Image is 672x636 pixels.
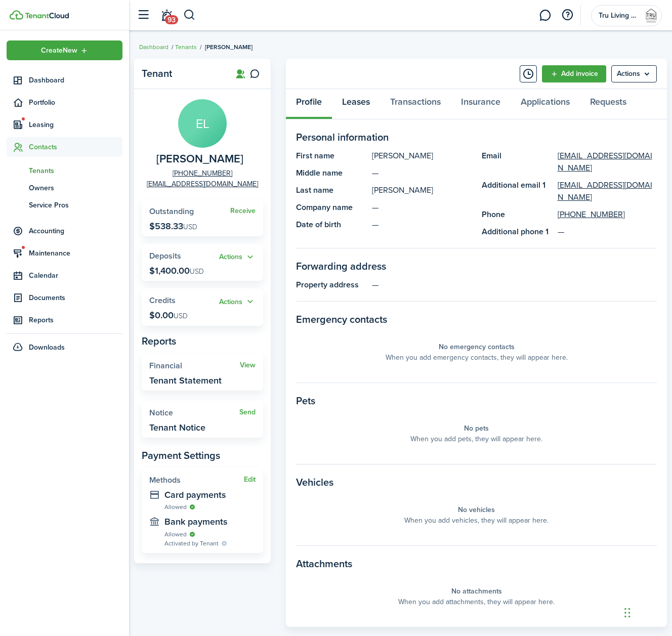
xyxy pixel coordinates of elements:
panel-main-title: Tenant [142,68,223,79]
panel-main-section-title: Vehicles [296,475,657,490]
span: Owners [29,183,122,193]
a: Tenants [7,162,122,179]
button: Open menu [611,65,657,82]
button: Actions [219,251,256,263]
a: [EMAIL_ADDRESS][DOMAIN_NAME] [558,179,657,203]
span: USD [174,311,188,321]
span: Accounting [29,226,122,236]
a: Tenants [175,43,197,52]
span: Downloads [29,342,65,353]
span: Maintenance [29,248,122,259]
span: USD [190,266,204,277]
panel-main-placeholder-title: No vehicles [458,504,495,515]
a: Service Pros [7,196,122,214]
button: Timeline [520,65,537,82]
panel-main-subtitle: Payment Settings [142,448,263,463]
a: Messaging [535,3,555,28]
img: Tru Living Company, LLC [643,8,659,24]
panel-main-description: [PERSON_NAME] [372,150,472,162]
a: Transactions [380,89,451,119]
span: Outstanding [149,205,194,217]
button: Open resource center [559,7,576,24]
span: Allowed [164,502,187,512]
span: Allowed [164,530,187,539]
span: Portfolio [29,97,122,108]
span: Activated by Tenant [164,539,219,548]
avatar-text: EL [178,99,227,148]
button: Open menu [7,40,122,60]
panel-main-title: Date of birth [296,219,367,231]
button: Edit [244,476,256,484]
span: Calendar [29,270,122,281]
p: $538.33 [149,221,197,231]
panel-main-section-title: Pets [296,393,657,408]
span: Tenants [29,165,122,176]
a: Send [239,408,256,416]
a: Notifications [157,3,176,28]
button: Actions [219,296,256,308]
p: $0.00 [149,310,188,320]
widget-stats-action: Receive [230,207,256,215]
img: TenantCloud [10,10,23,20]
panel-main-subtitle: Reports [142,333,263,349]
a: [EMAIL_ADDRESS][DOMAIN_NAME] [147,179,258,189]
panel-main-title: Middle name [296,167,367,179]
panel-main-description: — [372,219,472,231]
panel-main-title: Last name [296,184,367,196]
panel-main-section-title: Personal information [296,130,657,145]
span: Eric Lerch [156,153,243,165]
panel-main-section-title: Emergency contacts [296,312,657,327]
span: 93 [165,15,178,24]
button: Open sidebar [134,6,153,25]
iframe: Chat Widget [621,587,672,636]
widget-stats-description: Tenant Notice [149,422,205,433]
panel-main-title: Property address [296,279,367,291]
a: Applications [511,89,580,119]
a: Dashboard [139,43,169,52]
span: Contacts [29,142,122,152]
widget-stats-title: Methods [149,476,244,485]
button: Open menu [219,296,256,308]
span: Tru Living Company, LLC [599,12,639,19]
div: Drag [624,598,631,628]
panel-main-section-title: Attachments [296,556,657,571]
button: Open menu [219,251,256,263]
widget-stats-description: Card payments [164,490,256,500]
span: Leasing [29,119,122,130]
span: USD [183,222,197,232]
a: [PHONE_NUMBER] [558,208,625,221]
panel-main-title: Company name [296,201,367,214]
widget-stats-title: Financial [149,361,240,370]
panel-main-placeholder-description: When you add attachments, they will appear here. [398,597,555,607]
widget-stats-title: Notice [149,408,239,417]
a: Leases [332,89,380,119]
button: Search [183,7,196,24]
span: [PERSON_NAME] [205,43,253,52]
panel-main-description: — [372,279,657,291]
span: Service Pros [29,200,122,210]
a: [EMAIL_ADDRESS][DOMAIN_NAME] [558,150,657,174]
panel-main-placeholder-title: No attachments [451,586,502,597]
a: Add invoice [542,65,606,82]
panel-main-placeholder-title: No emergency contacts [439,342,515,352]
menu-btn: Actions [611,65,657,82]
panel-main-title: Phone [482,208,553,221]
a: View [240,361,256,369]
panel-main-title: Additional phone 1 [482,226,553,238]
span: Deposits [149,250,181,262]
span: Reports [29,315,122,325]
panel-main-section-title: Forwarding address [296,259,657,274]
span: Credits [149,294,176,306]
a: Owners [7,179,122,196]
panel-main-description: — [372,167,472,179]
a: Insurance [451,89,511,119]
widget-stats-description: Tenant Statement [149,375,222,386]
panel-main-description: — [372,201,472,214]
span: Create New [41,47,77,54]
p: $1,400.00 [149,266,204,276]
img: TenantCloud [25,13,69,19]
